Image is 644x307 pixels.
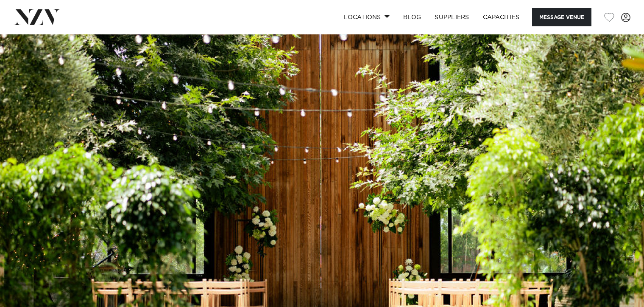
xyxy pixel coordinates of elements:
[396,8,428,26] a: BLOG
[337,8,396,26] a: Locations
[532,8,591,26] button: Message Venue
[476,8,527,26] a: Capacities
[428,8,476,26] a: SUPPLIERS
[14,9,60,25] img: nzv-logo.png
